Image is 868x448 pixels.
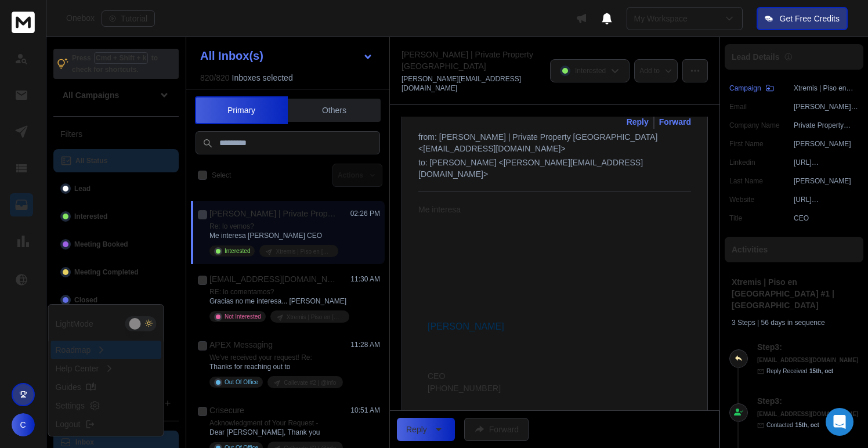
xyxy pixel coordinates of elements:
p: 11:28 AM [350,340,380,349]
span: 820 / 820 [200,72,230,84]
p: All Status [75,156,107,165]
p: Settings [56,400,85,411]
div: Onebox [66,10,576,27]
p: 11:30 AM [350,274,380,284]
h1: APEX Messaging [209,339,273,351]
p: Meeting Booked [74,240,128,249]
p: title [729,214,742,223]
p: Guides [56,381,81,393]
span: 56 days in sequence [761,319,825,327]
span: 15th, oct [795,422,819,428]
button: Reply [397,418,455,441]
h6: Step 3 : [757,395,859,407]
button: All Campaigns [53,84,179,107]
button: Campaign [729,84,774,93]
button: Meeting Completed [53,261,179,284]
button: Forward [464,418,529,441]
p: [PERSON_NAME] [794,176,859,186]
div: | [732,318,856,327]
p: Acknowledgment of Your Request - [209,418,343,428]
p: Reply Received [766,367,833,375]
p: We've received your request! Re: [209,353,343,362]
p: Xtremis | Piso en [GEOGRAPHIC_DATA] #1 | [GEOGRAPHIC_DATA] [276,247,331,256]
button: C [12,413,35,436]
p: Roadmap [56,344,91,356]
p: Help Center [56,363,99,374]
div: CEO [428,370,532,382]
p: [PERSON_NAME][EMAIL_ADDRESS][DOMAIN_NAME] [794,102,859,111]
p: Interested [575,66,606,75]
p: [URL][DOMAIN_NAME][PERSON_NAME] [794,158,859,167]
button: Interested [53,205,179,228]
p: Me interesa [PERSON_NAME] CEO [209,231,338,240]
h1: Xtremis | Piso en [GEOGRAPHIC_DATA] #1 | [GEOGRAPHIC_DATA] [732,276,856,311]
div: [PERSON_NAME] [428,320,532,334]
p: Contacted [766,421,819,429]
h3: Inboxes selected [232,72,293,84]
h3: Filters [53,126,179,142]
h6: Step 3 : [757,341,859,353]
p: [PERSON_NAME][EMAIL_ADDRESS][DOMAIN_NAME] [402,74,543,93]
p: Campaign [729,84,761,93]
p: to: [PERSON_NAME] <[PERSON_NAME][EMAIL_ADDRESS][DOMAIN_NAME]> [418,157,691,180]
div: Open Intercom Messenger [826,408,853,436]
button: Lead [53,177,179,200]
p: Not Interested [225,312,261,321]
p: linkedin [729,158,755,167]
p: [URL][DOMAIN_NAME] [794,195,859,204]
h6: [EMAIL_ADDRESS][DOMAIN_NAME] [757,356,859,364]
button: Reply [627,116,649,128]
h6: [EMAIL_ADDRESS][DOMAIN_NAME] [757,410,859,418]
a: Settings [51,396,161,415]
p: website [729,195,754,204]
p: Logout [56,418,81,430]
h1: [PERSON_NAME] | Private Property [GEOGRAPHIC_DATA] [209,208,337,219]
p: Out Of Office [225,378,258,386]
h1: All Campaigns [63,89,119,101]
label: Select [212,171,231,180]
p: RE: lo comentamos? [209,287,349,297]
button: Get Free Credits [757,7,848,30]
span: 15th, oct [809,368,833,374]
p: Dear [PERSON_NAME], Thank you [209,428,343,437]
p: My Workspace [634,13,692,24]
p: Get Free Credits [780,13,840,24]
p: Inbox [75,438,94,447]
p: Company Name [729,121,780,130]
button: All Status [53,149,179,172]
p: Meeting Completed [74,268,139,277]
p: Interested [74,212,107,221]
button: Primary [195,96,288,124]
div: Forward [659,116,691,128]
button: Tutorial [102,10,155,27]
button: All Inbox(s) [191,44,382,67]
a: Roadmap [51,341,161,359]
span: 3 Steps [732,319,755,327]
span: Cmd + Shift + k [94,52,148,64]
p: 02:26 PM [350,209,380,218]
button: Closed [53,288,179,312]
p: Xtremis | Piso en [GEOGRAPHIC_DATA] #1 | [GEOGRAPHIC_DATA] [794,84,859,93]
p: CEO [794,214,859,223]
p: Press to check for shortcuts. [72,52,158,75]
p: Re: lo vemos? [209,222,338,231]
p: Lead Details [732,51,779,63]
p: Private Property [GEOGRAPHIC_DATA] [794,121,859,130]
p: Callevate #2 | @info [284,378,336,387]
div: Reply [406,424,427,435]
p: Light Mode [56,318,93,330]
p: Add to [639,66,660,75]
a: Help Center [51,359,161,378]
h1: [EMAIL_ADDRESS][DOMAIN_NAME] [209,273,337,285]
a: Guides [51,378,161,396]
p: Xtremis | Piso en [GEOGRAPHIC_DATA] #1 | [GEOGRAPHIC_DATA] [287,313,342,321]
p: 10:51 AM [350,406,380,415]
p: Closed [74,295,97,305]
button: Others [288,97,381,123]
p: Last Name [729,176,763,186]
div: Activities [725,237,863,262]
p: Thanks for reaching out to [209,362,343,371]
button: Meeting Booked [53,233,179,256]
